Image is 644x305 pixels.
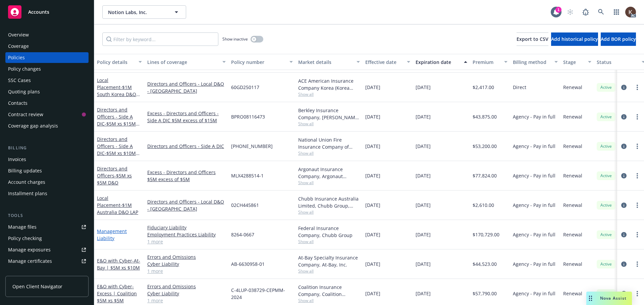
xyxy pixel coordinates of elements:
span: $2,610.00 [473,202,494,209]
span: MLX4288514-1 [231,172,264,179]
span: Agency - Pay in full [513,260,555,268]
span: Add historical policy [551,36,598,42]
a: Local Placement [97,77,136,104]
a: 1 more [147,268,226,275]
div: At-Bay Specialty Insurance Company, At-Bay, Inc. [298,254,360,268]
a: more [633,290,641,298]
span: Active [599,84,613,90]
a: Policy checking [5,233,89,244]
a: more [633,83,641,91]
span: Add BOR policy [601,36,636,42]
a: Contract review [5,109,89,120]
span: Show all [298,91,360,97]
span: Show all [298,268,360,274]
span: Renewal [563,84,582,91]
button: Policy details [94,54,145,70]
a: Directors and Officers - Side A DIC [97,136,136,163]
a: circleInformation [620,142,628,150]
span: Show all [298,150,360,156]
button: Policy number [228,54,296,70]
div: Effective date [365,59,403,66]
div: Overview [8,29,29,40]
div: Billing updates [8,165,42,176]
a: Manage claims [5,267,89,278]
div: Policy checking [8,233,42,244]
span: Agency - Pay in full [513,113,555,120]
button: Lines of coverage [145,54,228,70]
span: [DATE] [416,84,431,91]
div: Policy details [97,59,135,66]
span: $53,200.00 [473,143,497,150]
span: - At-Bay | $5M xs $10M [97,257,140,271]
span: [DATE] [416,113,431,120]
button: Export to CSV [517,32,548,46]
a: Errors and Omissions [147,283,226,290]
a: Overview [5,29,89,40]
span: Renewal [563,113,582,120]
a: more [633,172,641,180]
span: [PHONE_NUMBER] [231,143,273,150]
span: [DATE] [365,260,380,268]
div: Policies [8,52,25,63]
a: circleInformation [620,201,628,209]
a: Account charges [5,177,89,187]
a: Fiduciary Liability [147,224,226,231]
a: Policies [5,52,89,63]
button: Add BOR policy [601,32,636,46]
button: Effective date [363,54,413,70]
a: circleInformation [620,172,628,180]
a: Directors and Officers [97,165,132,186]
span: Show all [298,298,360,303]
a: Installment plans [5,188,89,199]
a: more [633,260,641,268]
button: Expiration date [413,54,470,70]
span: Renewal [563,172,582,179]
div: SSC Cases [8,75,31,86]
a: Manage certificates [5,256,89,266]
a: Coverage gap analysis [5,121,89,131]
a: Quoting plans [5,86,89,97]
a: more [633,201,641,209]
a: circleInformation [620,83,628,91]
div: Account charges [8,177,45,187]
a: Cyber Liability [147,290,226,297]
input: Filter by keyword... [102,32,218,46]
div: ACE American Insurance Company Korea (Korea Branch), Chubb Group, Chubb Group (International) [298,77,360,91]
span: Agency - Pay in full [513,202,555,209]
div: Manage claims [8,267,42,278]
a: Policy changes [5,64,89,74]
span: Show inactive [222,36,248,42]
a: more [633,231,641,239]
a: Search [594,5,608,19]
span: [DATE] [416,290,431,297]
a: Manage exposures [5,244,89,255]
span: [DATE] [416,172,431,179]
a: Errors and Omissions [147,253,226,260]
button: Nova Assist [586,292,632,305]
span: Agency - Pay in full [513,143,555,150]
a: Directors and Officers - Side A DIC [147,143,226,150]
span: Renewal [563,260,582,268]
a: Coverage [5,41,89,52]
div: Drag to move [586,292,595,305]
span: Export to CSV [517,36,548,42]
span: AB-6630958-01 [231,260,265,268]
a: circleInformation [620,113,628,121]
span: Renewal [563,143,582,150]
span: [DATE] [416,231,431,238]
div: Manage certificates [8,256,52,266]
a: Invoices [5,154,89,165]
span: Active [599,202,613,208]
a: Switch app [610,5,623,19]
a: Start snowing [563,5,577,19]
span: [DATE] [416,260,431,268]
a: Contacts [5,98,89,108]
span: Active [599,261,613,267]
span: C-4LUP-038729-CEPMM-2024 [231,287,293,301]
div: Invoices [8,154,26,165]
div: Billing [5,145,89,151]
a: Manage files [5,222,89,232]
a: E&O with Cyber [97,257,140,271]
span: [DATE] [365,202,380,209]
span: Accounts [28,9,49,15]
